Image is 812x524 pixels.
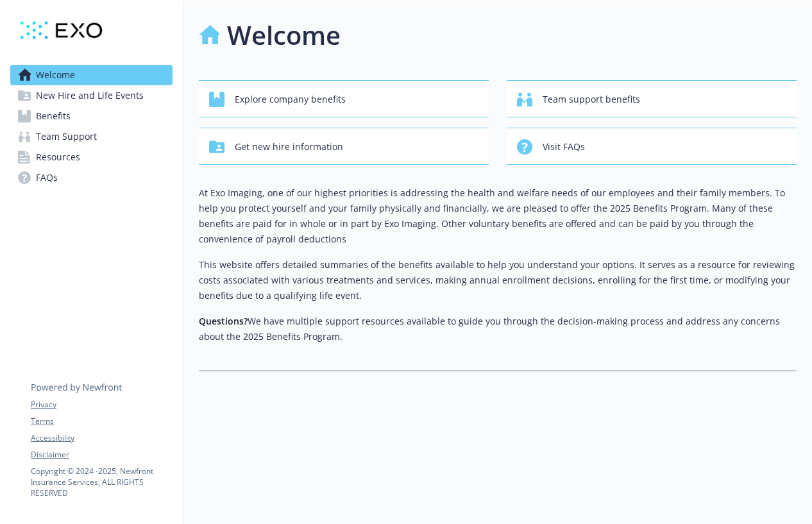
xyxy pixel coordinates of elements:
[31,466,172,498] p: Copyright © 2024 - 2025 , Newfront Insurance Services, ALL RIGHTS RESERVED
[31,449,172,461] a: Disclaimer
[10,147,173,167] a: Resources
[31,432,172,444] a: Accessibility
[235,87,346,112] span: Explore company benefits
[199,314,797,344] p: We have multiple support resources available to guide you through the decision-making process and...
[235,135,343,159] span: Get new hire information
[36,85,144,106] span: New Hire and Life Events
[36,126,97,147] span: Team Support
[543,135,585,159] span: Visit FAQs
[199,315,248,327] strong: Questions?
[199,80,489,117] button: Explore company benefits
[31,416,172,427] a: Terms
[507,128,797,165] button: Visit FAQs
[31,399,172,410] a: Privacy
[10,167,173,188] a: FAQs
[10,126,173,147] a: Team Support
[199,185,797,247] p: At Exo Imaging, one of our highest priorities is addressing the health and welfare needs of our e...
[227,16,341,55] h1: Welcome
[36,167,58,188] span: FAQs
[36,106,71,126] span: Benefits
[10,65,173,85] a: Welcome
[507,80,797,117] button: Team support benefits
[36,65,75,85] span: Welcome
[10,85,173,106] a: New Hire and Life Events
[36,147,80,167] span: Resources
[199,128,489,165] button: Get new hire information
[543,87,640,112] span: Team support benefits
[10,106,173,126] a: Benefits
[199,257,797,303] p: This website offers detailed summaries of the benefits available to help you understand your opti...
